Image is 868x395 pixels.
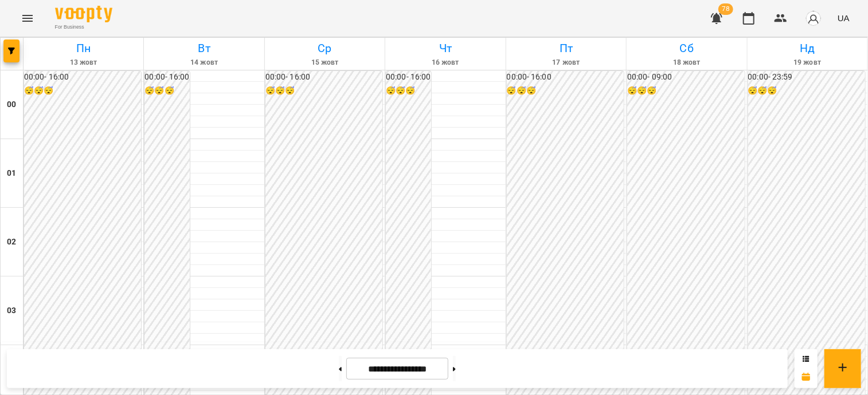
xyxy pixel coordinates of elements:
img: Voopty Logo [55,6,112,22]
h6: 01 [7,167,16,180]
h6: 00:00 - 16:00 [144,71,189,84]
h6: 😴😴😴 [24,85,141,97]
h6: 😴😴😴 [144,85,189,97]
h6: 15 жовт [267,57,383,68]
span: 78 [718,3,733,15]
h6: Пн [25,39,142,57]
h6: 00 [7,98,16,111]
h6: 00:00 - 09:00 [627,71,744,84]
span: For Business [55,23,112,31]
h6: 19 жовт [749,57,866,68]
button: UA [833,7,854,29]
h6: 00:00 - 16:00 [507,71,624,84]
h6: 18 жовт [628,57,745,68]
img: avatar_s.png [806,10,822,26]
h6: 16 жовт [387,57,503,68]
h6: Чт [387,39,503,57]
h6: Вт [146,39,262,57]
h6: 😴😴😴 [748,85,865,97]
h6: 00:00 - 16:00 [386,71,431,84]
h6: 😴😴😴 [627,85,744,97]
h6: Нд [749,39,866,57]
h6: Пт [508,39,624,57]
h6: Ср [267,39,383,57]
h6: 00:00 - 16:00 [265,71,382,84]
h6: 17 жовт [508,57,624,68]
h6: 😴😴😴 [386,85,431,97]
h6: 00:00 - 23:59 [748,71,865,84]
h6: Сб [628,39,745,57]
span: UA [838,12,850,24]
h6: 😴😴😴 [265,85,382,97]
h6: 00:00 - 16:00 [24,71,141,84]
h6: 😴😴😴 [507,85,624,97]
h6: 14 жовт [146,57,262,68]
button: Menu [14,5,41,32]
h6: 13 жовт [25,57,142,68]
h6: 02 [7,236,16,248]
h6: 03 [7,305,16,317]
